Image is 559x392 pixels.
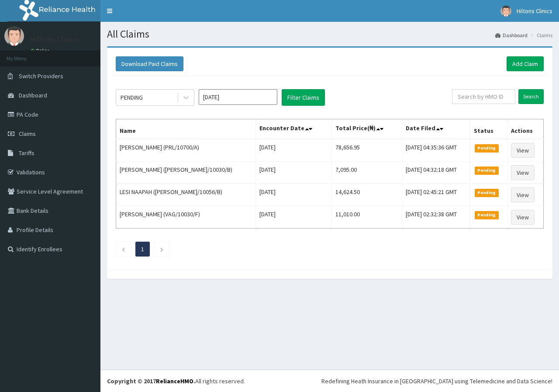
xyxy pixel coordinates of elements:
a: Add Claim [507,56,544,71]
div: Redefining Heath Insurance in [GEOGRAPHIC_DATA] using Telemedicine and Data Science! [321,377,552,385]
td: [DATE] 04:35:36 GMT [402,139,470,162]
span: Hiltons Clinics [517,7,552,15]
a: View [511,210,535,225]
td: [DATE] [255,139,331,162]
li: Claims [528,31,552,39]
span: Pending [475,211,499,219]
td: [DATE] [255,206,331,229]
td: [DATE] 02:45:21 GMT [402,184,470,206]
span: Dashboard [19,91,47,99]
h1: All Claims [107,28,552,40]
span: Switch Providers [19,72,63,80]
strong: Copyright © 2017 . [107,377,195,385]
a: View [511,165,535,180]
span: Pending [475,189,499,197]
input: Search [518,89,544,104]
th: Date Filed [402,119,470,139]
a: View [511,187,535,202]
img: User Image [4,26,24,46]
th: Actions [507,119,544,139]
span: Pending [475,144,499,152]
td: [DATE] 04:32:18 GMT [402,162,470,184]
td: [DATE] [255,184,331,206]
td: LESI NAAPAH ([PERSON_NAME]/10056/B) [116,184,256,206]
td: [DATE] [255,162,331,184]
button: Filter Claims [282,89,325,106]
span: Claims [19,130,36,138]
td: [DATE] 02:32:38 GMT [402,206,470,229]
td: 78,656.95 [331,139,402,162]
a: Previous page [121,245,125,253]
th: Total Price(₦) [331,119,402,139]
th: Encounter Date [255,119,331,139]
img: User Image [500,6,511,17]
th: Name [116,119,256,139]
td: 11,010.00 [331,206,402,229]
p: Hiltons Clinics [31,35,79,43]
span: Tariffs [19,149,35,157]
a: Next page [160,245,164,253]
a: RelianceHMO [156,377,193,385]
td: 7,095.00 [331,162,402,184]
td: 14,624.50 [331,184,402,206]
a: View [511,143,535,158]
input: Search by HMO ID [452,89,515,104]
footer: All rights reserved. [100,370,559,392]
td: [PERSON_NAME] (VAG/10030/F) [116,206,256,229]
button: Download Paid Claims [116,56,183,71]
a: Dashboard [495,31,528,39]
td: [PERSON_NAME] (PRL/10700/A) [116,139,256,162]
td: [PERSON_NAME] ([PERSON_NAME]/10030/B) [116,162,256,184]
div: PENDING [121,93,143,102]
th: Status [470,119,507,139]
span: Pending [475,167,499,174]
a: Page 1 is your current page [141,245,144,253]
input: Select Month and Year [199,89,277,105]
a: Online [31,48,52,54]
